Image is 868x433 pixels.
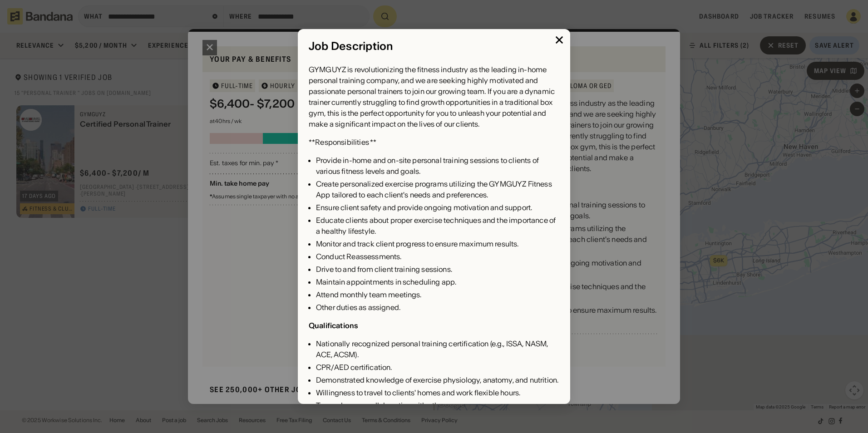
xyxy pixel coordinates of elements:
[316,338,559,360] div: Nationally recognized personal training certification (e.g., ISSA, NASM, ACE, ACSM).
[316,400,559,411] div: Team player or collaborative with others.
[316,289,559,300] div: Attend monthly team meetings.
[316,387,559,398] div: Willingness to travel to clients' homes and work flexible hours.
[316,178,559,200] div: Create personalized exercise programs utilizing the GYMGUYZ Fitness App tailored to each client's...
[316,215,559,236] div: Educate clients about proper exercise techniques and the importance of a healthy lifestyle.
[309,137,376,148] div: **Responsibilities **
[316,251,559,262] div: Conduct Reassessments.
[316,374,559,385] div: Demonstrated knowledge of exercise physiology, anatomy, and nutrition.
[316,202,559,213] div: Ensure client safety and provide ongoing motivation and support.
[316,362,559,373] div: CPR/AED certification.
[316,302,559,313] div: Other duties as assigned.
[316,238,559,249] div: Monitor and track client progress to ensure maximum results.
[309,40,559,53] div: Job Description
[316,264,559,275] div: Drive to and from client training sessions.
[316,155,559,177] div: Provide in-home and on-site personal training sessions to clients of various fitness levels and g...
[316,276,559,287] div: Maintain appointments in scheduling app.
[309,321,358,330] div: Qualifications
[309,64,559,129] div: GYMGUYZ is revolutionizing the fitness industry as the leading in-home personal training company,...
